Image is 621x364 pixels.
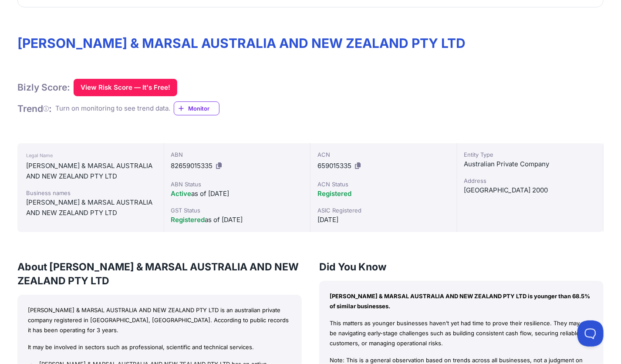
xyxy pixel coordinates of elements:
[188,104,219,113] span: Monitor
[464,185,597,195] div: [GEOGRAPHIC_DATA] 2000
[174,101,219,115] a: Monitor
[171,180,304,189] div: ABN Status
[17,260,302,288] h3: About [PERSON_NAME] & MARSAL AUSTRALIA AND NEW ZEALAND PTY LTD
[317,150,450,159] div: ACN
[28,305,291,335] p: [PERSON_NAME] & MARSAL AUSTRALIA AND NEW ZEALAND PTY LTD is an australian private company registe...
[28,342,291,352] p: It may be involved in sectors such as professional, scientific and technical services.
[317,189,351,198] span: Registered
[330,291,593,311] p: [PERSON_NAME] & MARSAL AUSTRALIA AND NEW ZEALAND PTY LTD is younger than 68.5% of similar busines...
[17,81,70,93] h1: Bizly Score:
[464,159,597,169] div: Australian Private Company
[317,162,351,170] span: 659015335
[171,215,304,225] div: as of [DATE]
[17,35,604,51] h1: [PERSON_NAME] & MARSAL AUSTRALIA AND NEW ZEALAND PTY LTD
[317,206,450,215] div: ASIC Registered
[464,150,597,159] div: Entity Type
[26,150,155,161] div: Legal Name
[171,206,304,215] div: GST Status
[26,197,155,218] div: [PERSON_NAME] & MARSAL AUSTRALIA AND NEW ZEALAND PTY LTD
[171,150,304,159] div: ABN
[26,161,155,182] div: [PERSON_NAME] & MARSAL AUSTRALIA AND NEW ZEALAND PTY LTD
[74,79,177,96] button: View Risk Score — It's Free!
[171,189,192,198] span: Active
[17,103,52,115] h1: Trend :
[319,260,604,274] h3: Did You Know
[464,176,597,185] div: Address
[330,318,593,348] p: This matters as younger businesses haven’t yet had time to prove their resilience. They may still...
[55,104,170,114] div: Turn on monitoring to see trend data.
[171,216,205,224] span: Registered
[171,162,213,170] span: 82659015335
[317,180,450,189] div: ACN Status
[317,215,450,225] div: [DATE]
[171,189,304,199] div: as of [DATE]
[577,320,604,347] iframe: Toggle Customer Support
[26,189,155,197] div: Business names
